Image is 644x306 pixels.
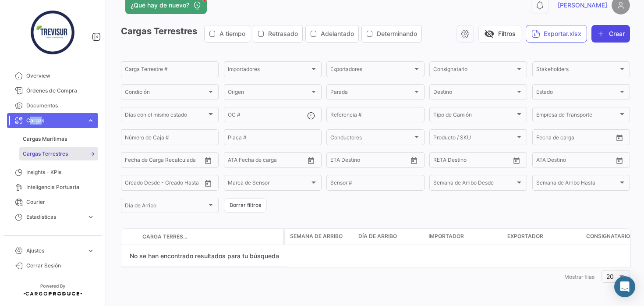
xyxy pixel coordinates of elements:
datatable-header-cell: Póliza [191,233,213,240]
button: A tiempo [205,25,250,42]
input: Desde [536,135,552,142]
input: Creado Hasta [165,181,202,187]
datatable-header-cell: Estado de Envio [213,233,283,240]
span: visibility_off [484,28,495,39]
div: No se han encontrado resultados para tu búsqueda [121,245,287,267]
button: Open calendar [613,154,626,167]
span: Origen [228,90,310,96]
span: Retrasado [268,29,298,38]
button: Crear [591,25,630,43]
h3: Cargas Terrestres [121,25,425,43]
span: ¿Qué hay de nuevo? [131,1,189,10]
input: ATD Desde [228,158,255,164]
span: Estado [536,90,618,96]
button: Open calendar [304,154,318,167]
datatable-header-cell: Importador [425,229,504,245]
span: A tiempo [219,29,245,38]
button: Open calendar [202,154,215,167]
a: Courier [7,195,98,210]
span: Marca de Sensor [228,181,310,187]
span: Mostrar filas [564,274,594,280]
button: Open calendar [613,131,626,144]
span: [PERSON_NAME] [558,1,607,10]
span: Días con el mismo estado [125,113,207,119]
span: Documentos [26,102,95,110]
datatable-header-cell: Carga Terrestre # [139,229,191,244]
input: ATD Hasta [262,158,298,164]
span: Carga Terrestre # [142,233,188,241]
button: Open calendar [202,177,215,190]
span: Inteligencia Portuaria [26,183,95,191]
span: Consignatario [433,68,515,74]
span: Cargas Terrestres [23,150,68,158]
span: Stakeholders [536,68,618,74]
span: expand_more [87,117,95,125]
div: Abrir Intercom Messenger [614,276,635,297]
button: Adelantado [306,25,358,42]
span: Día de Arribo [358,232,397,240]
button: Exportar.xlsx [526,25,587,43]
a: Documentos [7,98,98,113]
span: Conductores [330,135,412,142]
span: Órdenes de Compra [26,87,95,95]
span: Estadísticas [26,213,83,221]
span: Producto / SKU [433,135,515,142]
input: Desde [433,158,449,164]
button: Retrasado [253,25,302,42]
a: Cargas Marítimas [19,132,98,146]
input: Desde [125,158,141,164]
span: Cargas Marítimas [23,135,67,143]
input: Hasta [147,158,184,164]
span: Día de Arribo [125,204,207,210]
span: Semana de Arribo Hasta [536,181,618,187]
input: Hasta [352,158,389,164]
input: Creado Desde [125,181,159,187]
datatable-header-cell: Semana de Arribo [285,229,355,245]
span: Courier [26,198,95,206]
button: Borrar filtros [224,198,267,213]
a: Inteligencia Portuaria [7,180,98,195]
span: Ajustes [26,247,83,255]
input: Hasta [558,135,595,142]
span: Cerrar Sesión [26,262,95,270]
span: Semana de Arribo Desde [433,181,515,187]
button: visibility_offFiltros [478,25,521,43]
img: 6caa5ca1-1133-4498-815f-28de0616a803.jpeg [31,11,74,54]
span: Destino [433,90,515,96]
button: Determinando [362,25,421,42]
span: 20 [606,273,614,280]
datatable-header-cell: Exportador [504,229,583,245]
a: Órdenes de Compra [7,83,98,98]
input: ATA Desde [536,158,563,164]
button: Open calendar [407,154,421,167]
span: Consignatario [586,232,630,240]
span: Importador [428,232,464,240]
span: Tipo de Camión [433,113,515,119]
span: Empresa de Transporte [536,113,618,119]
span: Importadores [228,68,310,74]
span: Overview [26,72,95,80]
span: Semana de Arribo [290,232,343,240]
a: Cargas Terrestres [19,147,98,160]
datatable-header-cell: Día de Arribo [355,229,425,245]
span: Adelantado [321,29,354,38]
span: Cargas [26,117,83,125]
span: Condición [125,90,207,96]
span: Exportadores [330,68,412,74]
input: Desde [330,158,346,164]
input: Hasta [455,158,492,164]
span: Exportador [507,232,543,240]
span: Insights - KPIs [26,168,95,176]
button: Open calendar [510,154,523,167]
a: Insights - KPIs [7,165,98,180]
a: Overview [7,68,98,83]
span: expand_more [87,247,95,255]
span: expand_more [87,213,95,221]
span: Determinando [377,29,417,38]
input: ATA Hasta [569,158,606,164]
span: Parada [330,90,412,96]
